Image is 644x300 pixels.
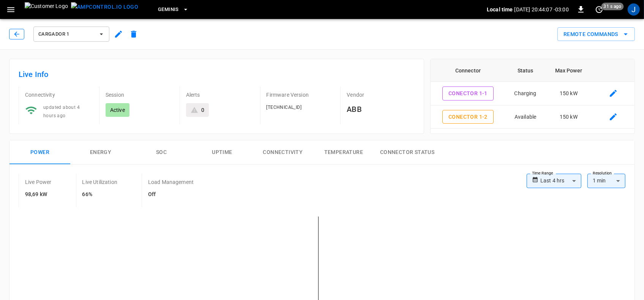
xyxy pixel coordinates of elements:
[347,103,415,115] h6: ABB
[19,68,415,80] h6: Live Info
[557,27,635,41] button: Remote Commands
[505,59,545,82] th: Status
[546,59,592,82] th: Max Power
[532,170,553,176] label: Time Range
[505,105,545,129] td: Available
[25,190,52,199] h6: 98,69 kW
[192,140,253,165] button: Uptime
[374,140,440,165] button: Connector Status
[593,3,605,16] button: set refresh interval
[540,174,581,188] div: Last 4 hrs
[25,91,93,99] p: Connectivity
[148,190,194,199] h6: Off
[38,30,95,39] span: Cargador 1
[442,86,494,101] button: Conector 1-1
[313,140,374,165] button: Temperature
[487,6,513,13] p: Local time
[546,129,592,152] td: 150 kW
[9,140,70,165] button: Power
[25,2,68,17] img: Customer Logo
[33,27,109,42] button: Cargador 1
[186,91,254,99] p: Alerts
[505,82,545,105] td: Charging
[442,110,494,124] button: Conector 1-2
[505,129,545,152] td: Available
[155,2,192,17] button: Geminis
[158,5,179,14] span: Geminis
[110,106,125,114] p: Active
[601,3,624,10] span: 31 s ago
[70,140,131,165] button: Energy
[43,105,80,118] span: updated about 4 hours ago
[71,2,138,12] img: ampcontrol.io logo
[201,106,204,114] div: 0
[587,174,625,188] div: 1 min
[148,178,194,186] p: Load Management
[106,91,174,99] p: Session
[431,59,635,175] table: connector table
[82,190,117,199] h6: 66%
[82,178,117,186] p: Live Utilization
[546,105,592,129] td: 150 kW
[347,91,415,99] p: Vendor
[515,6,569,13] p: [DATE] 20:44:07 -03:00
[431,59,505,82] th: Connector
[628,3,640,16] div: profile-icon
[25,178,52,186] p: Live Power
[253,140,313,165] button: Connectivity
[267,105,302,110] span: [TECHNICAL_ID]
[557,27,635,41] div: remote commands options
[546,82,592,105] td: 150 kW
[267,91,335,99] p: Firmware Version
[593,170,612,176] label: Resolution
[131,140,192,165] button: SOC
